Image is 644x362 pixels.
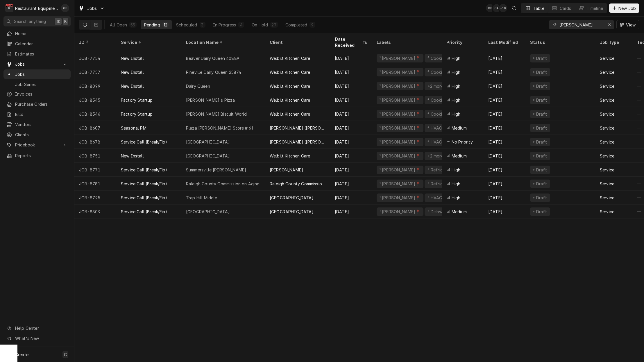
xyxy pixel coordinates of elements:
div: + 10 [499,4,507,12]
div: Plaza [PERSON_NAME] Store # 61 [186,125,253,131]
button: Open search [509,3,519,13]
div: [DATE] [484,163,525,177]
div: Service Call (Break/Fix) [121,139,167,145]
div: In Progress [213,22,236,28]
div: On Hold [252,22,268,28]
a: Go to Jobs [76,3,107,13]
div: [DATE] [484,149,525,163]
div: Draft [535,139,548,145]
a: Purchase Orders [3,99,71,109]
div: Scheduled [176,22,197,28]
input: Keyword search [559,20,603,29]
div: Beaver Dairy Queen 40889 [186,55,239,61]
div: Factory Startup [121,111,153,117]
div: 55 [130,22,135,28]
div: New Install [121,153,144,159]
span: Estimates [15,51,68,57]
span: High [452,195,461,201]
div: Service Call (Break/Fix) [121,209,167,215]
span: Create [15,352,28,357]
a: Invoices [3,89,71,99]
div: ⁴ Refrigeration ❄️ [427,181,464,187]
div: Restaurant Equipment Diagnostics's Avatar [5,4,13,12]
div: Gary Beaver's Avatar [486,4,494,12]
span: High [452,167,461,173]
div: Welbilt Kitchen Care [270,153,310,159]
div: Completed [285,22,307,28]
div: Draft [535,69,548,75]
div: 3 [201,22,204,28]
div: [DATE] [330,191,372,205]
div: Trap Hill Middle [186,195,217,201]
div: R [5,4,13,12]
div: [DATE] [484,51,525,65]
div: Service Call (Break/Fix) [121,167,167,173]
div: [DATE] [484,135,525,149]
div: [PERSON_NAME]'s Pizza [186,97,235,103]
div: ¹ [PERSON_NAME]📍 [379,55,421,61]
div: ¹ [PERSON_NAME]📍 [379,69,421,75]
span: Medium [452,153,467,159]
div: Service [600,153,614,159]
div: [DATE] [484,79,525,93]
a: Go to Jobs [3,59,71,69]
div: 9 [311,22,314,28]
div: Welbilt Kitchen Care [270,55,310,61]
div: ¹ [PERSON_NAME]📍 [379,83,421,89]
div: Raleigh County Commission on Aging [270,181,325,187]
div: ¹ [PERSON_NAME]📍 [379,181,421,187]
div: JOB-8678 [74,135,116,149]
div: Welbilt Kitchen Care [270,111,310,117]
div: [DATE] [484,107,525,121]
div: [DATE] [484,205,525,218]
div: Service [600,181,614,187]
span: High [452,55,461,61]
div: Service [600,195,614,201]
span: New Job [617,5,637,11]
div: Welbilt Kitchen Care [270,97,310,103]
div: Chrissy Adams's Avatar [493,4,501,12]
div: [DATE] [330,51,372,65]
div: [DATE] [330,79,372,93]
div: [DATE] [330,93,372,107]
div: Pineville Dairy Queen 25874 [186,69,241,75]
div: Draft [535,195,548,201]
span: Jobs [15,61,59,67]
span: Bills [15,111,68,117]
div: [GEOGRAPHIC_DATA] [186,153,230,159]
span: Reports [15,153,68,159]
div: JOB-8099 [74,79,116,93]
div: JOB-8771 [74,163,116,177]
span: High [452,69,461,75]
span: Clients [15,132,68,138]
span: Home [15,31,68,37]
div: ID [79,39,110,45]
div: [DATE] [330,135,372,149]
a: Go to Pricebook [3,140,71,150]
span: Vendors [15,121,68,128]
div: [DATE] [484,121,525,135]
div: Seasonal PM [121,125,146,131]
div: Gary Beaver's Avatar [61,4,69,12]
span: Search anything [14,18,46,24]
div: Draft [535,167,548,173]
div: Welbilt Kitchen Care [270,83,310,89]
div: ¹ [PERSON_NAME]📍 [379,139,421,145]
span: Medium [452,125,467,131]
div: [PERSON_NAME] ([PERSON_NAME]) [270,125,325,131]
div: Welbilt Kitchen Care [270,69,310,75]
div: Service [600,55,614,61]
div: [DATE] [330,149,372,163]
div: Cards [560,5,571,11]
div: Service [600,125,614,131]
div: ¹ [PERSON_NAME]📍 [379,209,421,215]
div: Factory Startup [121,97,153,103]
div: JOB-8803 [74,205,116,218]
button: View [616,20,639,29]
div: Dairy Queen [186,83,210,89]
div: Location Name [186,39,259,45]
div: Service [600,69,614,75]
div: GB [486,4,494,12]
div: ⁴ HVAC 🌡️ [427,195,449,201]
div: [DATE] [484,191,525,205]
